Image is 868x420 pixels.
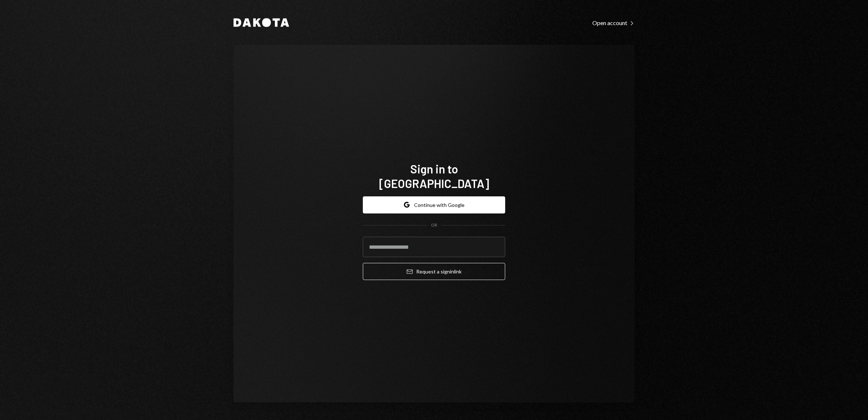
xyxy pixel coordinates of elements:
h1: Sign in to [GEOGRAPHIC_DATA] [363,161,505,191]
div: OR [431,222,437,228]
button: Request a signinlink [363,263,505,280]
button: Continue with Google [363,196,505,213]
a: Open account [592,19,634,27]
div: Open account [592,19,634,27]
